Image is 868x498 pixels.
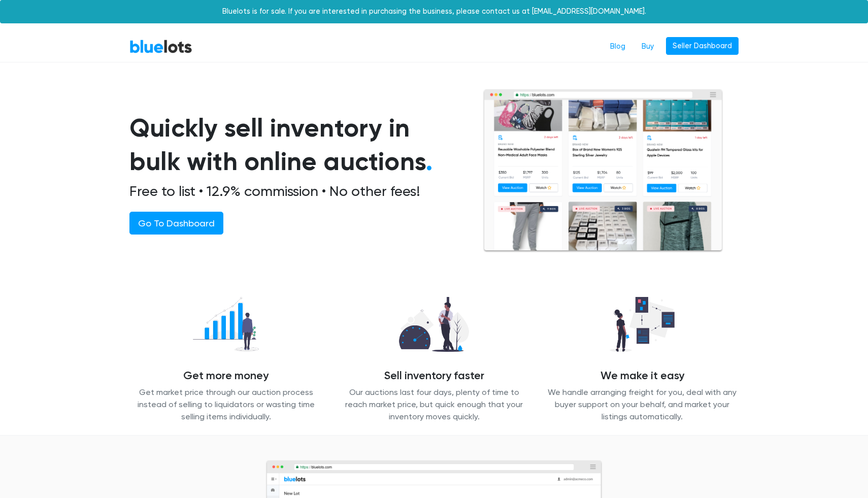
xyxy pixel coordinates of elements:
[602,291,683,357] img: we_manage-77d26b14627abc54d025a00e9d5ddefd645ea4957b3cc0d2b85b0966dac19dae.png
[129,183,458,200] h2: Free to list • 12.9% commission • No other fees!
[129,111,458,179] h1: Quickly sell inventory in bulk with online auctions
[666,37,739,55] a: Seller Dashboard
[129,370,322,383] h4: Get more money
[338,386,530,423] p: Our auctions last four days, plenty of time to reach market price, but quick enough that your inv...
[129,39,192,54] a: BlueLots
[391,291,478,357] img: sell_faster-bd2504629311caa3513348c509a54ef7601065d855a39eafb26c6393f8aa8a46.png
[546,386,739,423] p: We handle arranging freight for you, deal with any buyer support on your behalf, and market your ...
[602,37,633,56] a: Blog
[338,370,530,383] h4: Sell inventory faster
[129,386,322,423] p: Get market price through our auction process instead of selling to liquidators or wasting time se...
[546,370,739,383] h4: We make it easy
[184,291,268,357] img: recover_more-49f15717009a7689fa30a53869d6e2571c06f7df1acb54a68b0676dd95821868.png
[129,212,223,235] a: Go To Dashboard
[633,37,662,56] a: Buy
[483,89,723,253] img: browserlots-effe8949e13f0ae0d7b59c7c387d2f9fb811154c3999f57e71a08a1b8b46c466.png
[426,146,432,177] span: .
